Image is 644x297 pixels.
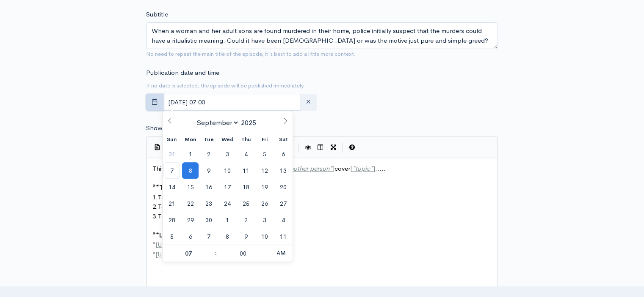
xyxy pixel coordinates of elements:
[146,10,168,19] label: Subtitle
[199,137,218,142] span: Tue
[201,228,217,245] span: October 7, 2025
[355,164,370,172] span: topic
[275,212,292,228] span: October 4, 2025
[238,146,254,162] span: September 4, 2025
[201,195,217,212] span: September 23, 2025
[275,162,292,179] span: September 13, 2025
[342,143,343,153] i: |
[182,146,199,162] span: September 1, 2025
[155,240,225,248] span: [URL][DOMAIN_NAME]
[158,193,180,201] span: Topic A
[151,141,163,153] button: Insert Show Notes Template
[152,212,158,220] span: 3.
[163,146,180,162] span: August 31, 2025
[163,228,180,245] span: October 5, 2025
[350,164,352,172] span: [
[275,228,292,245] span: October 11, 2025
[146,123,180,133] label: Show notes
[163,245,215,262] input: Hour
[155,250,225,258] span: [URL][DOMAIN_NAME]
[327,141,340,154] button: Toggle Fullscreen
[275,195,292,212] span: September 27, 2025
[300,94,317,111] button: clear
[181,137,199,142] span: Mon
[182,212,199,228] span: September 29, 2025
[152,164,386,172] span: This week, , and cover .....
[182,195,199,212] span: September 22, 2025
[159,183,213,191] span: Topics discussed:
[219,179,236,195] span: September 17, 2025
[201,212,217,228] span: September 30, 2025
[215,245,217,262] span: :
[255,137,274,142] span: Fri
[218,137,237,142] span: Wed
[257,146,273,162] span: September 5, 2025
[163,162,180,179] span: September 7, 2025
[146,94,163,111] button: toggle
[163,179,180,195] span: September 14, 2025
[152,269,167,277] span: -----
[287,164,329,172] span: another person
[163,212,180,228] span: September 28, 2025
[219,162,236,179] span: September 10, 2025
[373,164,375,172] span: ]
[146,82,305,89] small: If no date is selected, the episode will be published immediately.
[219,212,236,228] span: October 1, 2025
[182,228,199,245] span: October 6, 2025
[217,245,269,262] input: Minute
[257,228,273,245] span: October 10, 2025
[269,245,293,262] span: Click to toggle
[219,228,236,245] span: October 8, 2025
[163,137,181,142] span: Sun
[257,212,273,228] span: October 3, 2025
[275,179,292,195] span: September 20, 2025
[314,141,327,154] button: Toggle Side by Side
[158,202,180,210] span: Topic B
[257,195,273,212] span: September 26, 2025
[238,212,254,228] span: October 2, 2025
[182,179,199,195] span: September 15, 2025
[158,212,180,220] span: Topic C
[182,162,199,179] span: September 8, 2025
[257,162,273,179] span: September 12, 2025
[193,118,239,128] select: Month
[152,202,158,210] span: 2.
[201,162,217,179] span: September 9, 2025
[159,231,257,239] span: Links mentioned in this episode:
[152,193,158,201] span: 1.
[275,146,292,162] span: September 6, 2025
[219,146,236,162] span: September 3, 2025
[238,195,254,212] span: September 25, 2025
[301,141,314,154] button: Toggle Preview
[345,141,358,154] button: Markdown Guide
[238,162,254,179] span: September 11, 2025
[163,195,180,212] span: September 21, 2025
[219,195,236,212] span: September 24, 2025
[146,68,219,78] label: Publication date and time
[238,179,254,195] span: September 18, 2025
[201,146,217,162] span: September 2, 2025
[298,143,299,153] i: |
[239,118,262,127] input: Year
[332,164,334,172] span: ]
[274,137,293,142] span: Sat
[238,228,254,245] span: October 9, 2025
[237,137,255,142] span: Thu
[201,179,217,195] span: September 16, 2025
[146,50,356,57] small: No need to repeat the main title of the episode, it's best to add a little more context.
[257,179,273,195] span: September 19, 2025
